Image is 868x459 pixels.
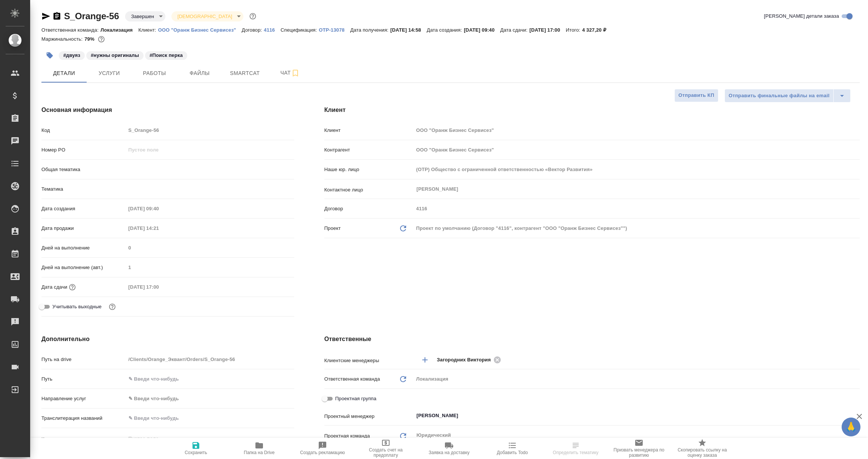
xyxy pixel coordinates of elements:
button: Скопировать ссылку на оценку заказа [671,438,734,459]
span: Определить тематику [553,450,598,455]
span: Отправить КП [679,91,714,100]
input: Пустое поле [126,262,294,273]
span: Заявка на доставку [429,450,469,455]
button: Добавить Todo [481,438,544,459]
span: Добавить Todo [497,450,528,455]
span: Детали [46,69,82,78]
span: Чат [272,68,308,78]
button: Создать счет на предоплату [354,438,417,459]
p: Дата создания [41,205,126,213]
p: #Поиск перка [150,52,183,59]
a: 4116 [264,26,280,33]
p: Дней на выполнение [41,244,126,252]
input: ✎ Введи что-нибудь [126,413,294,424]
div: Завершен [171,11,243,21]
h4: Основная информация [41,106,294,115]
button: Заявка на доставку [417,438,481,459]
p: Код [41,127,126,134]
p: Транслитерация названий [41,415,126,422]
button: Отправить КП [674,89,718,102]
p: Дней на выполнение (авт.) [41,264,126,271]
p: 4116 [264,27,280,33]
input: ✎ Введи что-нибудь [126,373,294,384]
p: Проект [324,225,341,232]
p: Направление услуг [41,395,126,402]
p: Локализация [101,27,139,33]
p: Дата продажи [41,225,126,232]
div: ​ [126,183,294,196]
span: Проектная группа [335,395,376,402]
span: Работы [136,69,173,78]
span: Учитывать выходные [52,303,102,311]
span: Отправить финальные файлы на email [729,92,830,100]
p: Дата создания: [427,27,464,33]
button: Создать рекламацию [291,438,354,459]
p: Договор [324,205,414,213]
button: 762.50 RUB; [96,34,106,44]
p: Договор: [242,27,264,33]
button: Определить тематику [544,438,607,459]
div: Завершен [125,11,165,21]
div: ✎ Введи что-нибудь [126,392,294,405]
p: #двуяз [63,52,80,59]
input: Пустое поле [414,203,860,214]
span: Услуги [91,69,127,78]
div: Локализация [414,373,860,386]
p: 4 327,20 ₽ [582,27,612,33]
span: [PERSON_NAME] детали заказа [764,12,839,20]
input: Пустое поле [126,223,192,234]
button: 🙏 [842,418,860,436]
p: Клиент: [138,27,158,33]
span: нужны оригиналы [86,52,144,58]
p: Номер PO [41,146,126,154]
input: Пустое поле [126,203,192,214]
button: Завершен [129,13,156,20]
input: Пустое поле [126,282,192,292]
p: Комментарии клиента [41,436,126,443]
input: Пустое поле [126,125,294,136]
button: Скопировать ссылку для ЯМессенджера [41,12,50,21]
input: Пустое поле [126,144,294,155]
p: Путь на drive [41,356,126,363]
button: Отправить финальные файлы на email [724,89,834,103]
p: Клиентские менеджеры [324,357,414,364]
span: двуяз [58,52,86,58]
svg: Подписаться [291,69,300,78]
p: Маржинальность: [41,36,84,42]
p: Общая тематика [41,166,126,173]
p: Тематика [41,185,126,193]
span: Создать счет на предоплату [359,447,413,458]
span: Создать рекламацию [300,450,345,455]
p: [DATE] 09:40 [464,27,500,33]
div: split button [724,89,851,103]
a: OTP-13078 [319,26,350,33]
div: Загородних Виктория [437,355,503,364]
a: S_Orange-56 [64,11,119,21]
h4: Ответственные [324,335,860,344]
input: Пустое поле [414,125,860,136]
span: 🙏 [845,419,857,435]
p: #нужны оригиналы [91,52,139,59]
p: Спецификация: [281,27,319,33]
button: Сохранить [164,438,228,459]
p: [DATE] 14:58 [390,27,427,33]
button: Выбери, если сб и вс нужно считать рабочими днями для выполнения заказа. [107,302,117,312]
button: Open [856,359,857,361]
button: Скопировать ссылку [52,12,61,21]
input: Пустое поле [414,164,860,175]
span: Smartcat [227,69,263,78]
div: ✎ Введи что-нибудь [128,395,285,402]
p: Контрагент [324,146,414,154]
p: 79% [84,36,96,42]
span: Сохранить [185,450,207,455]
button: Призвать менеджера по развитию [607,438,671,459]
button: Добавить тэг [41,47,58,64]
p: Итого: [566,27,582,33]
p: Путь [41,375,126,383]
span: Папка на Drive [244,450,275,455]
div: Проект по умолчанию (Договор "4116", контрагент "ООО "Оранж Бизнес Сервисез"") [414,222,860,235]
input: Пустое поле [126,354,294,365]
p: Дата сдачи: [500,27,529,33]
span: Файлы [182,69,218,78]
p: Наше юр. лицо [324,166,414,173]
